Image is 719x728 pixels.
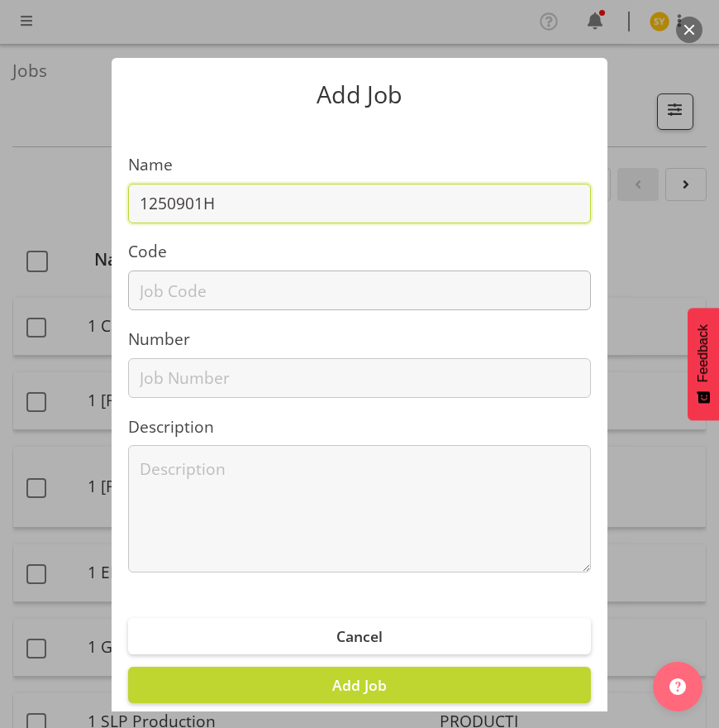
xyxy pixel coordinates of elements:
[128,618,591,654] button: Cancel
[336,626,383,646] span: Cancel
[688,308,719,420] button: Feedback - Show survey
[128,153,591,177] label: Name
[128,415,591,439] label: Description
[696,324,711,382] span: Feedback
[669,678,686,695] img: help-xxl-2.png
[128,271,591,310] input: Job Code
[128,667,591,703] button: Add Job
[128,358,591,398] input: Job Number
[128,184,591,223] input: Job Name
[128,328,591,352] label: Number
[128,83,591,107] p: Add Job
[128,240,591,264] label: Code
[332,675,387,695] span: Add Job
